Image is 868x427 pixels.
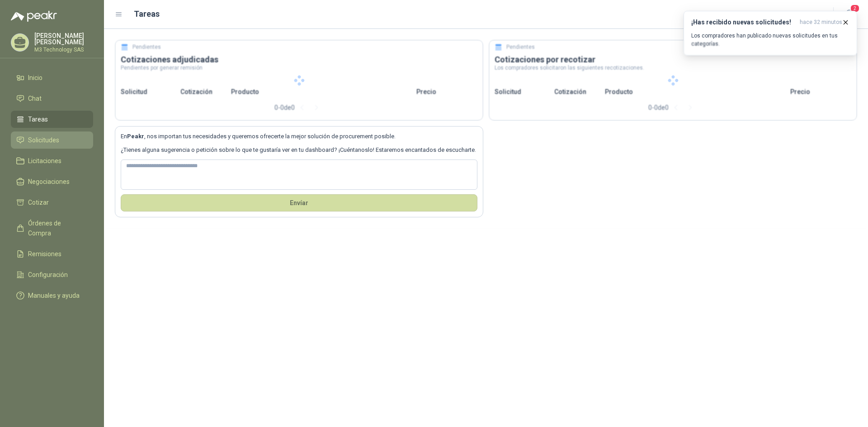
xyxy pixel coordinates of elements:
span: Licitaciones [28,156,61,166]
img: Logo peakr [11,11,57,22]
a: Tareas [11,111,93,128]
a: Solicitudes [11,131,93,149]
h3: ¡Has recibido nuevas solicitudes! [691,19,796,26]
span: Solicitudes [28,135,59,145]
a: Configuración [11,266,93,283]
span: Manuales y ayuda [28,291,80,300]
p: M3 Technology SAS [34,47,93,52]
p: Los compradores han publicado nuevas solicitudes en tus categorías. [691,32,849,48]
span: Inicio [28,73,42,83]
span: Remisiones [28,249,61,259]
span: Configuración [28,270,68,280]
p: [PERSON_NAME] [PERSON_NAME] [34,33,93,45]
a: Negociaciones [11,173,93,190]
a: Órdenes de Compra [11,215,93,242]
a: Inicio [11,69,93,86]
span: Cotizar [28,197,49,207]
a: Licitaciones [11,152,93,169]
span: Tareas [28,114,48,124]
a: Chat [11,90,93,107]
p: ¿Tienes alguna sugerencia o petición sobre lo que te gustaría ver en tu dashboard? ¡Cuéntanoslo! ... [121,145,477,155]
span: Órdenes de Compra [28,218,85,238]
a: Remisiones [11,245,93,263]
a: Cotizar [11,194,93,211]
button: 2 [841,6,857,23]
span: Negociaciones [28,177,70,187]
button: Envíar [121,194,477,211]
span: Chat [28,94,42,103]
a: Manuales y ayuda [11,287,93,304]
span: 2 [850,4,860,13]
span: hace 32 minutos [800,19,842,26]
p: En , nos importan tus necesidades y queremos ofrecerte la mejor solución de procurement posible. [121,132,477,141]
button: ¡Has recibido nuevas solicitudes!hace 32 minutos Los compradores han publicado nuevas solicitudes... [684,11,857,56]
h1: Tareas [134,8,160,20]
b: Peakr [127,133,144,140]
